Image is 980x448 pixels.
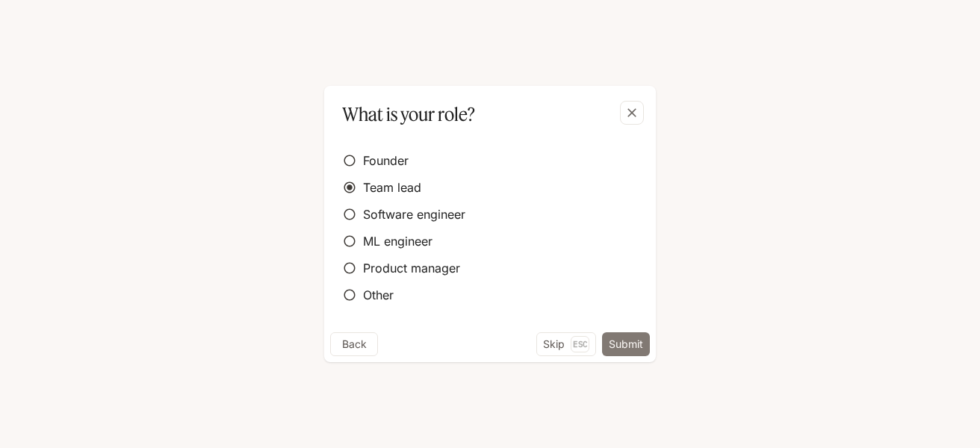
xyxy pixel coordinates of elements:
[363,232,432,250] span: ML engineer
[342,101,475,128] p: What is your role?
[602,332,650,356] button: Submit
[571,336,589,352] p: Esc
[363,259,460,277] span: Product manager
[363,205,465,223] span: Software engineer
[363,286,394,304] span: Other
[330,332,378,356] button: Back
[363,178,421,196] span: Team lead
[536,332,596,356] button: SkipEsc
[363,152,409,169] span: Founder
